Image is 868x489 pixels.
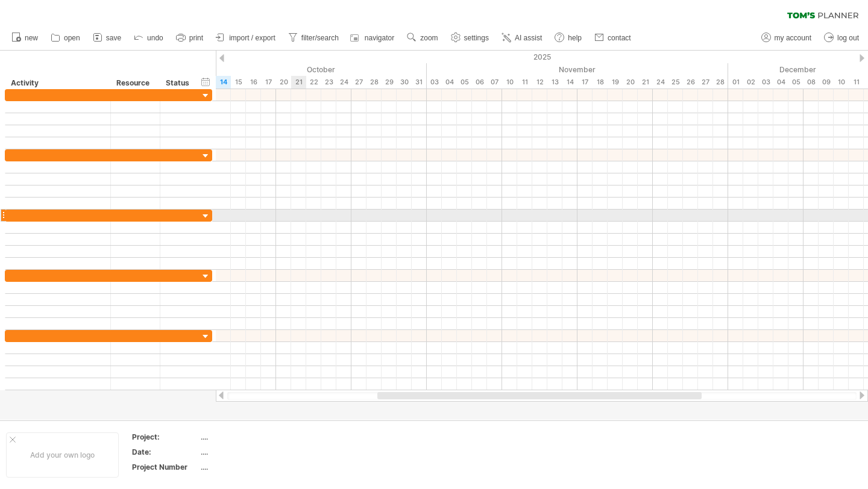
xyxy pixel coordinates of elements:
[728,76,743,89] div: Monday, 1 December 2025
[321,76,336,89] div: Thursday, 23 October 2025
[638,76,653,89] div: Friday, 21 November 2025
[608,34,631,42] span: contact
[306,76,321,89] div: Wednesday, 22 October 2025
[132,447,198,457] div: Date:
[591,30,635,46] a: contact
[213,30,279,46] a: import / export
[147,34,163,42] span: undo
[758,30,815,46] a: my account
[464,34,489,42] span: settings
[285,30,342,46] a: filter/search
[623,76,638,89] div: Thursday, 20 November 2025
[132,432,198,442] div: Project:
[427,76,442,89] div: Monday, 3 November 2025
[90,30,125,46] a: save
[849,76,864,89] div: Thursday, 11 December 2025
[336,76,351,89] div: Friday, 24 October 2025
[365,34,394,42] span: navigator
[788,76,804,89] div: Friday, 5 December 2025
[64,34,80,42] span: open
[743,76,758,89] div: Tuesday, 2 December 2025
[427,63,728,76] div: November 2025
[11,77,104,89] div: Activity
[698,76,713,89] div: Thursday, 27 November 2025
[189,34,203,42] span: print
[132,462,198,472] div: Project Number
[166,77,192,89] div: Status
[216,76,231,89] div: Tuesday, 14 October 2025
[301,34,339,42] span: filter/search
[131,30,167,46] a: undo
[577,76,593,89] div: Monday, 17 November 2025
[758,76,773,89] div: Wednesday, 3 December 2025
[448,30,492,46] a: settings
[201,432,302,442] div: ....
[442,76,457,89] div: Tuesday, 4 November 2025
[562,76,577,89] div: Friday, 14 November 2025
[653,76,668,89] div: Monday, 24 November 2025
[819,76,834,89] div: Tuesday, 9 December 2025
[229,34,275,42] span: import / export
[834,76,849,89] div: Wednesday, 10 December 2025
[231,76,246,89] div: Wednesday, 15 October 2025
[547,76,562,89] div: Thursday, 13 November 2025
[80,63,427,76] div: October 2025
[261,76,276,89] div: Friday, 17 October 2025
[291,76,306,89] div: Tuesday, 21 October 2025
[48,30,84,46] a: open
[348,30,398,46] a: navigator
[25,34,38,42] span: new
[498,30,546,46] a: AI assist
[8,30,42,46] a: new
[552,30,585,46] a: help
[821,30,863,46] a: log out
[351,76,366,89] div: Monday, 27 October 2025
[472,76,487,89] div: Thursday, 6 November 2025
[420,34,438,42] span: zoom
[713,76,728,89] div: Friday, 28 November 2025
[412,76,427,89] div: Friday, 31 October 2025
[683,76,698,89] div: Wednesday, 26 November 2025
[6,432,119,478] div: Add your own logo
[246,76,261,89] div: Thursday, 16 October 2025
[775,34,811,42] span: my account
[276,76,291,89] div: Monday, 20 October 2025
[837,34,859,42] span: log out
[397,76,412,89] div: Thursday, 30 October 2025
[457,76,472,89] div: Wednesday, 5 November 2025
[517,76,532,89] div: Tuesday, 11 November 2025
[568,34,582,42] span: help
[593,76,608,89] div: Tuesday, 18 November 2025
[116,77,153,89] div: Resource
[201,462,302,472] div: ....
[668,76,683,89] div: Tuesday, 25 November 2025
[173,30,207,46] a: print
[608,76,623,89] div: Wednesday, 19 November 2025
[382,76,397,89] div: Wednesday, 29 October 2025
[515,34,542,42] span: AI assist
[106,34,121,42] span: save
[366,76,382,89] div: Tuesday, 28 October 2025
[773,76,788,89] div: Thursday, 4 December 2025
[804,76,819,89] div: Monday, 8 December 2025
[532,76,547,89] div: Wednesday, 12 November 2025
[201,447,302,457] div: ....
[404,30,441,46] a: zoom
[502,76,517,89] div: Monday, 10 November 2025
[487,76,502,89] div: Friday, 7 November 2025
